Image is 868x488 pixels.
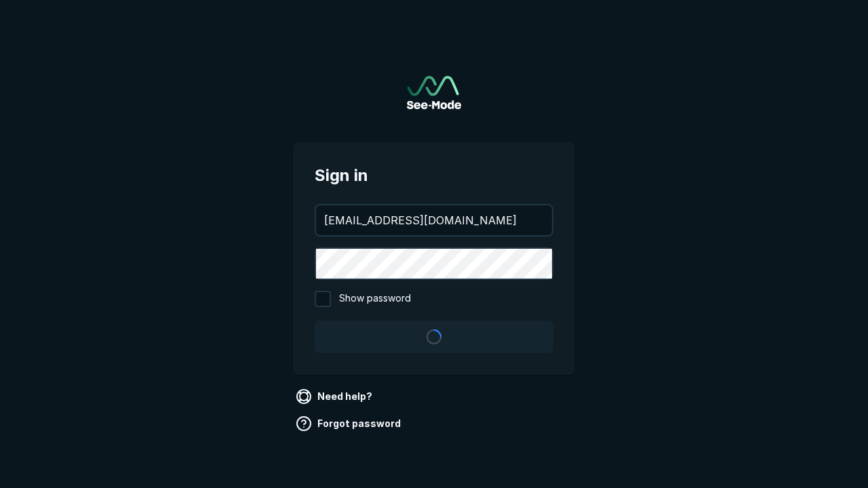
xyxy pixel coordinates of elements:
span: Show password [339,291,411,307]
img: See-Mode Logo [407,76,461,109]
input: your@email.com [316,205,552,235]
span: Sign in [315,163,553,188]
a: Forgot password [293,413,406,434]
a: Go to sign in [407,76,461,109]
a: Need help? [293,386,378,407]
